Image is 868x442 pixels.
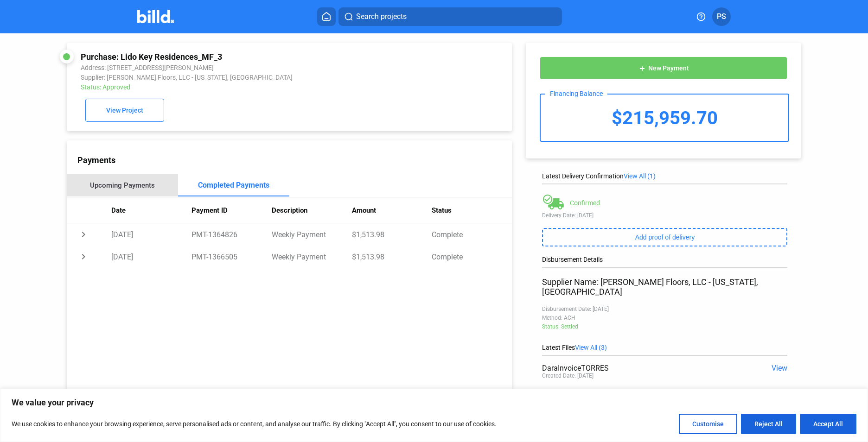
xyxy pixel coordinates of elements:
div: Delivery Date: [DATE] [542,212,787,219]
th: Amount [352,197,432,223]
div: Financing Balance [545,90,607,97]
td: PMT-1366505 [191,246,272,268]
div: Confirmed [570,199,600,207]
th: Date [111,197,191,223]
td: PMT-1364826 [191,223,272,246]
span: View All (3) [575,344,607,351]
div: $215,959.70 [541,95,788,141]
td: Complete [432,246,512,268]
div: Latest Delivery Confirmation [542,172,787,180]
div: DaraInvoiceTORRES [542,364,738,373]
mat-icon: add [638,65,646,72]
div: Completed Payments [198,181,269,189]
th: Status [432,197,512,223]
div: Latest Files [542,344,787,351]
button: Add proof of delivery [542,228,787,246]
button: Reject All [741,414,796,434]
div: Payments [77,155,512,165]
span: Add proof of delivery [635,234,695,241]
td: $1,513.98 [352,223,432,246]
span: New Payment [648,65,689,72]
div: Disbursement Details [542,256,787,263]
p: We use cookies to enhance your browsing experience, serve personalised ads or content, and analys... [12,418,497,429]
button: PS [712,7,731,26]
button: New Payment [540,57,787,80]
p: We value your privacy [12,397,856,408]
td: Complete [432,223,512,246]
td: Weekly Payment [272,246,352,268]
div: Status: Settled [542,323,787,330]
td: [DATE] [111,246,191,268]
button: Customise [679,414,737,434]
th: Description [272,197,352,223]
div: Upcoming Payments [90,181,155,189]
div: Disbursement Date: [DATE] [542,306,787,312]
span: View Project [106,107,143,114]
span: PS [717,11,726,22]
span: Search projects [356,11,407,22]
td: [DATE] [111,223,191,246]
div: Supplier: [PERSON_NAME] Floors, LLC - [US_STATE], [GEOGRAPHIC_DATA] [81,74,415,81]
img: Billd Company Logo [137,10,174,23]
div: Method: ACH [542,315,787,321]
button: Search projects [338,7,562,26]
div: Created Date: [DATE] [542,373,594,379]
div: Status: Approved [81,83,415,91]
div: Supplier Name: [PERSON_NAME] Floors, LLC - [US_STATE], [GEOGRAPHIC_DATA] [542,277,787,297]
span: View [772,364,787,373]
div: Address: [STREET_ADDRESS][PERSON_NAME] [81,64,415,71]
button: Accept All [800,414,856,434]
th: Payment ID [191,197,272,223]
span: View All (1) [624,172,656,180]
button: View Project [85,99,164,122]
div: Purchase: Lido Key Residences_MF_3 [81,52,415,62]
td: $1,513.98 [352,246,432,268]
td: Weekly Payment [272,223,352,246]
